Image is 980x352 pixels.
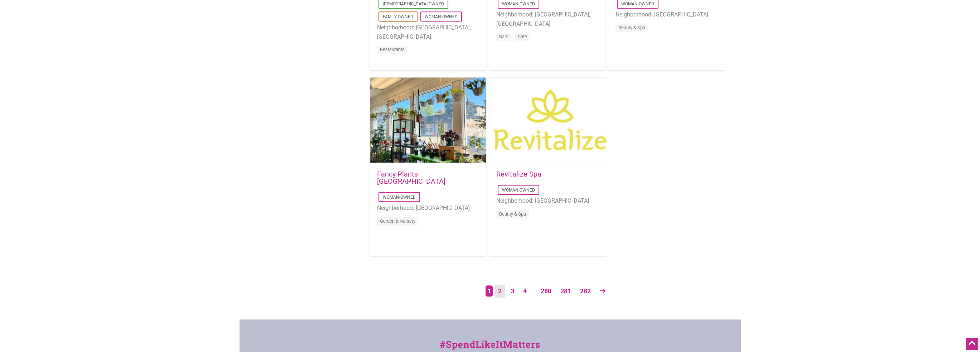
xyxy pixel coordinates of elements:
[499,211,526,217] a: Beauty & Spa
[557,285,575,298] a: Page 281
[380,47,405,52] a: Restaurants
[486,285,493,296] span: Page 1
[621,1,654,6] a: Woman-Owned
[615,10,718,19] li: Neighborhood: [GEOGRAPHIC_DATA]
[618,25,645,30] a: Beauty & Spa
[576,285,594,298] a: Page 282
[502,188,535,193] a: Woman-Owned
[532,289,535,294] span: …
[518,34,527,39] a: Cafe
[496,170,541,178] a: Revitalize Spa
[383,195,416,200] a: Woman-Owned
[383,1,444,6] a: [DEMOGRAPHIC_DATA]-Owned
[966,338,978,350] div: Scroll Back to Top
[499,34,508,39] a: Bars
[377,23,479,41] li: Neighborhood: [GEOGRAPHIC_DATA], [GEOGRAPHIC_DATA]
[425,14,458,19] a: Woman-Owned
[383,14,413,19] a: Family-Owned
[496,10,598,28] li: Neighborhood: [GEOGRAPHIC_DATA], [GEOGRAPHIC_DATA]
[507,285,518,298] a: Page 3
[537,285,555,298] a: Page 280
[496,196,600,206] li: Neighborhood: [GEOGRAPHIC_DATA]
[380,218,415,224] a: Garden & Nursery
[377,203,479,213] li: Neighborhood: [GEOGRAPHIC_DATA]
[494,285,505,298] a: Page 2
[520,285,530,298] a: Page 4
[377,170,445,185] a: Fancy Plants [GEOGRAPHIC_DATA]
[502,1,535,6] a: Woman-Owned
